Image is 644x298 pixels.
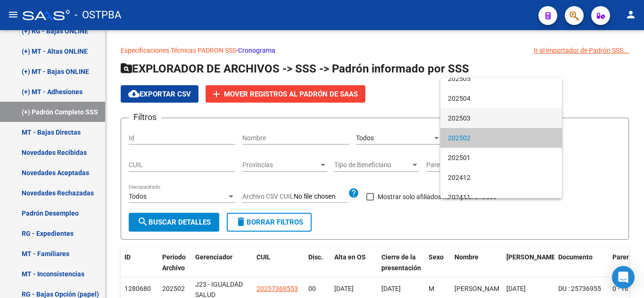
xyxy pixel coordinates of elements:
[448,128,554,148] span: 202502
[448,187,554,207] span: 202411
[612,266,635,289] div: Open Intercom Messenger
[448,89,554,108] span: 202504
[448,69,554,89] span: 202505
[448,148,554,168] span: 202501
[448,108,554,128] span: 202503
[448,168,554,187] span: 202412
